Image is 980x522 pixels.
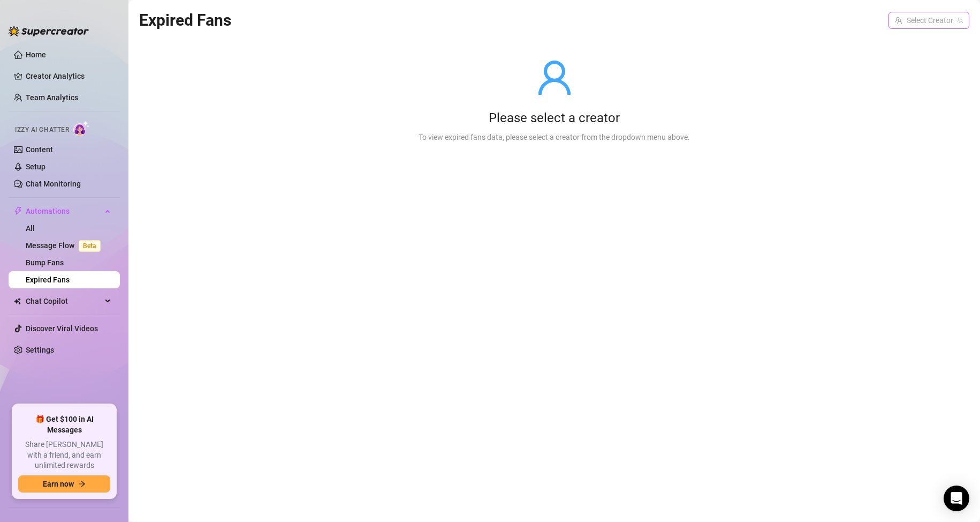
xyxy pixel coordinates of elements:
[43,480,74,488] span: Earn now
[26,145,53,154] a: Content
[139,8,231,33] article: Expired Fans
[73,121,90,136] img: AI Chatter
[18,475,110,493] button: Earn nowarrow-right
[26,241,105,250] a: Message FlowBeta
[26,293,102,310] span: Chat Copilot
[26,258,64,267] a: Bump Fans
[957,17,963,24] span: team
[26,203,102,220] span: Automations
[26,68,111,85] a: Creator Analytics
[419,131,690,143] div: To view expired fans data, please select a creator from the dropdown menu above.
[18,414,110,435] span: 🎁 Get $100 in AI Messages
[78,480,86,488] span: arrow-right
[26,50,46,59] a: Home
[26,346,54,354] a: Settings
[26,180,81,188] a: Chat Monitoring
[9,26,89,36] img: logo-BBDzfeDw.svg
[26,324,98,333] a: Discover Viral Videos
[14,207,22,215] span: thunderbolt
[26,224,35,233] a: All
[26,162,45,171] a: Setup
[944,486,969,511] div: Open Intercom Messenger
[419,110,690,127] div: Please select a creator
[18,439,110,471] span: Share [PERSON_NAME] with a friend, and earn unlimited rewards
[79,240,101,252] span: Beta
[14,297,21,305] img: Chat Copilot
[26,93,78,102] a: Team Analytics
[26,275,70,284] a: Expired Fans
[15,125,69,135] span: Izzy AI Chatter
[535,58,574,97] span: user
